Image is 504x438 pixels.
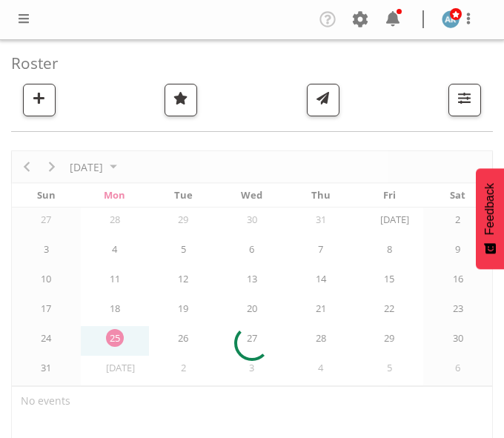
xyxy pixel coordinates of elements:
[307,84,339,116] button: Send a list of all shifts for the selected filtered period to all rostered employees.
[23,84,56,116] button: Add a new shift
[165,84,197,116] button: Highlight an important date within the roster.
[448,84,481,116] button: Filter Shifts
[483,183,497,235] span: Feedback
[442,10,460,28] img: alice-kendall5838.jpg
[476,168,504,269] button: Feedback - Show survey
[11,55,481,72] h4: Roster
